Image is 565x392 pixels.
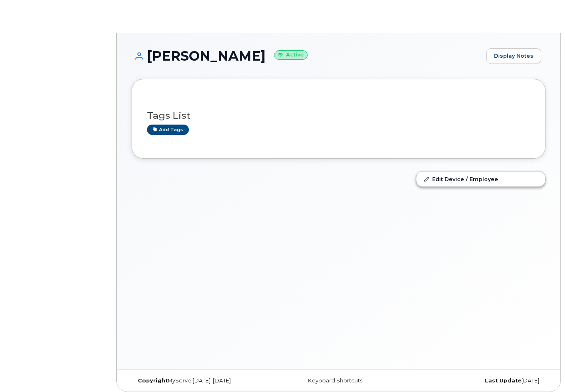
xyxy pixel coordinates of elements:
small: Active [274,50,308,60]
a: Keyboard Shortcuts [308,377,362,384]
h3: Tags List [147,110,530,121]
div: [DATE] [408,377,545,384]
strong: Last Update [485,377,521,384]
a: Add tags [147,125,189,135]
a: Edit Device / Employee [416,171,545,186]
h1: [PERSON_NAME] [132,49,482,63]
strong: Copyright [138,377,168,384]
div: MyServe [DATE]–[DATE] [132,377,269,384]
a: Display Notes [486,48,541,64]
